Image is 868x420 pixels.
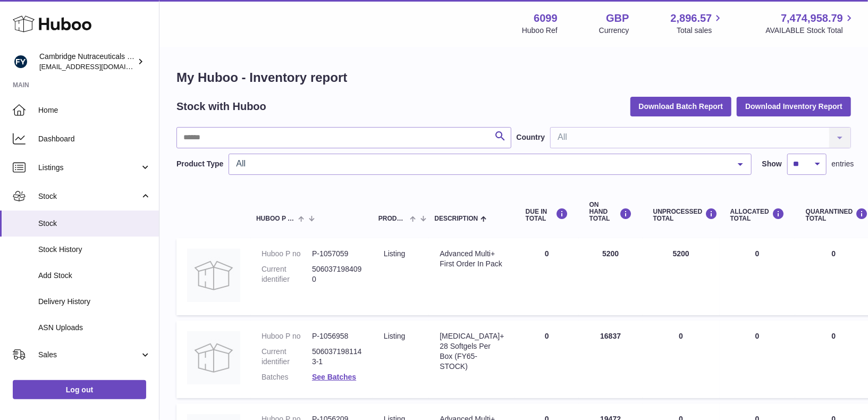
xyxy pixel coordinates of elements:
dd: P-1056958 [312,331,363,341]
span: [EMAIL_ADDRESS][DOMAIN_NAME] [39,62,156,71]
img: product image [187,249,240,302]
dt: Huboo P no [262,249,312,259]
img: huboo@camnutra.com [13,54,29,70]
dt: Huboo P no [262,331,312,341]
div: DUE IN TOTAL [526,208,568,222]
div: ALLOCATED Total [730,208,785,222]
strong: GBP [606,11,629,26]
span: 0 [831,249,836,258]
h2: Stock with Huboo [176,99,266,114]
dd: P-1057059 [312,249,363,259]
span: Add Stock [38,271,151,281]
h1: My Huboo - Inventory report [176,69,851,86]
dt: Current identifier [262,347,312,367]
a: Log out [13,380,146,399]
td: 0 [515,238,579,315]
span: 0 [831,332,836,340]
div: Advanced Multi+ First Order In Pack [440,249,504,269]
div: [MEDICAL_DATA]+ 28 Softgels Per Box (FY65-STOCK) [440,331,504,372]
td: 0 [643,321,720,398]
div: UNPROCESSED Total [653,208,709,222]
span: AVAILABLE Stock Total [765,26,855,36]
label: Show [762,159,782,169]
span: 2,896.57 [671,11,712,26]
img: product image [187,331,240,384]
span: 7,474,958.79 [781,11,843,26]
span: Total sales [677,26,724,36]
dt: Current identifier [262,264,312,284]
span: listing [384,249,405,258]
span: listing [384,332,405,340]
a: See Batches [312,373,356,381]
div: Cambridge Nutraceuticals Ltd [39,52,135,72]
dd: 5060371984090 [312,264,363,284]
td: 16837 [579,321,643,398]
td: 5200 [643,238,720,315]
span: Huboo P no [256,215,296,222]
dt: Batches [262,372,312,382]
td: 0 [515,321,579,398]
a: 7,474,958.79 AVAILABLE Stock Total [765,11,855,36]
label: Product Type [176,159,223,169]
span: Delivery History [38,297,151,307]
div: Huboo Ref [522,26,558,36]
label: Country [517,132,545,142]
a: 2,896.57 Total sales [671,11,724,36]
div: QUARANTINED Total [806,208,862,222]
td: 0 [720,321,795,398]
button: Download Inventory Report [737,97,851,116]
span: entries [832,159,854,169]
span: Description [434,215,478,222]
span: Product Type [378,215,407,222]
div: Currency [599,26,629,36]
td: 5200 [579,238,643,315]
td: 0 [720,238,795,315]
span: Sales [38,350,140,360]
button: Download Batch Report [630,97,732,116]
span: Stock [38,219,151,229]
span: Stock History [38,245,151,255]
span: Stock [38,191,140,201]
span: Listings [38,163,140,173]
span: Home [38,105,151,115]
span: ASN Uploads [38,323,151,333]
strong: 6099 [534,11,558,26]
div: ON HAND Total [589,201,632,223]
span: All [233,158,729,169]
span: Dashboard [38,134,151,144]
dd: 5060371981143-1 [312,347,363,367]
